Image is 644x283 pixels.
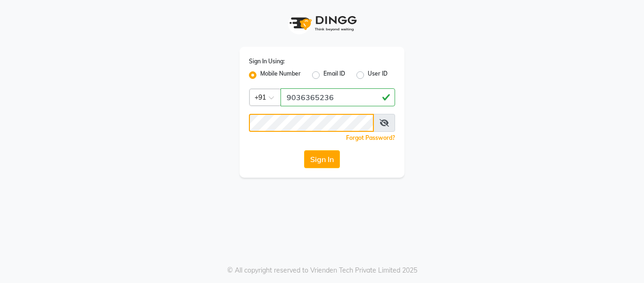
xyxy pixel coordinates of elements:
[304,150,340,168] button: Sign In
[323,69,345,81] label: Email ID
[284,9,360,37] img: logo1.svg
[368,69,388,81] label: User ID
[260,69,301,81] label: Mobile Number
[249,57,285,66] label: Sign In Using:
[281,88,395,106] input: Username
[346,134,395,141] a: Forgot Password?
[249,114,374,132] input: Username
